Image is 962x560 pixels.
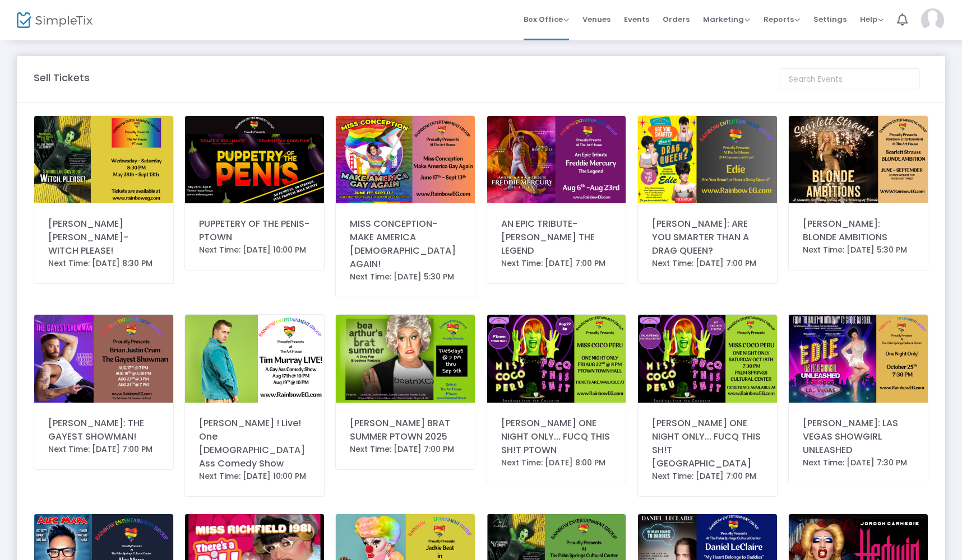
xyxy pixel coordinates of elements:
[350,217,461,271] div: MISS CONCEPTION- MAKE AMERICA [DEMOGRAPHIC_DATA] AGAIN!
[764,14,800,25] span: Reports
[34,315,173,402] img: BJC750x472px750x472px.png
[48,444,159,455] div: Next Time: [DATE] 7:00 PM
[624,5,649,34] span: Events
[652,470,763,482] div: Next Time: [DATE] 7:00 PM
[638,116,777,203] img: 638822200150852901Untitled750x472px.png
[34,116,173,203] img: 638733503334049830suttontixticket.png
[501,258,612,269] div: Next Time: [DATE] 7:00 PM
[185,116,324,203] img: 638737190253310298Puppetryofpenissimpletix.png
[638,315,777,402] img: 638875121788284926MISSCOCOPERUPALMSPRINGSsimpkletix.png
[803,457,914,469] div: Next Time: [DATE] 7:30 PM
[336,315,475,402] img: 638876077292617353Untitleddesign.png
[652,258,763,269] div: Next Time: [DATE] 7:00 PM
[501,417,612,457] div: [PERSON_NAME] ONE NIGHT ONLY... FUCQ THIS SH!T PTOWN
[350,271,461,283] div: Next Time: [DATE] 5:30 PM
[803,217,914,244] div: [PERSON_NAME]: BLONDE AMBITIONS
[652,217,763,258] div: [PERSON_NAME]: ARE YOU SMARTER THAN A DRAG QUEEN?
[860,14,884,25] span: Help
[652,417,763,470] div: [PERSON_NAME] ONE NIGHT ONLY... FUCQ THIS SH!T [GEOGRAPHIC_DATA]
[350,444,461,455] div: Next Time: [DATE] 7:00 PM
[524,14,569,25] span: Box Office
[199,470,310,482] div: Next Time: [DATE] 10:00 PM
[803,417,914,457] div: [PERSON_NAME]: LAS VEGAS SHOWGIRL UNLEASHED
[350,417,461,444] div: [PERSON_NAME] BRAT SUMMER PTOWN 2025
[501,457,612,469] div: Next Time: [DATE] 8:00 PM
[803,244,914,256] div: Next Time: [DATE] 5:30 PM
[780,68,920,90] input: Search Events
[336,116,475,203] img: 638790635282210713misscsimpletix.png
[199,417,310,470] div: [PERSON_NAME] ! Live! One [DEMOGRAPHIC_DATA] Ass Comedy Show
[501,217,612,258] div: AN EPIC TRIBUTE- [PERSON_NAME] THE LEGEND
[582,5,610,34] span: Venues
[789,315,928,402] img: ediesimpletixps.png
[487,315,626,402] img: MISSCOCOPERUsimpkletix.png
[487,116,626,203] img: FreddiMercury24x36750x472px.png
[48,217,159,258] div: [PERSON_NAME] [PERSON_NAME]- WITCH PLEASE!
[813,5,847,34] span: Settings
[34,70,90,85] m-panel-title: Sell Tickets
[789,116,928,203] img: SCARLETTSTRAUSSSMPLETIX.png
[199,244,310,256] div: Next Time: [DATE] 10:00 PM
[185,315,324,402] img: 638860563833010596TimMurraysimpletix.png
[48,417,159,444] div: [PERSON_NAME]: THE GAYEST SHOWMAN!
[663,5,690,34] span: Orders
[48,258,159,269] div: Next Time: [DATE] 8:30 PM
[703,14,750,25] span: Marketing
[199,217,310,244] div: PUPPETERY OF THE PENIS- PTOWN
